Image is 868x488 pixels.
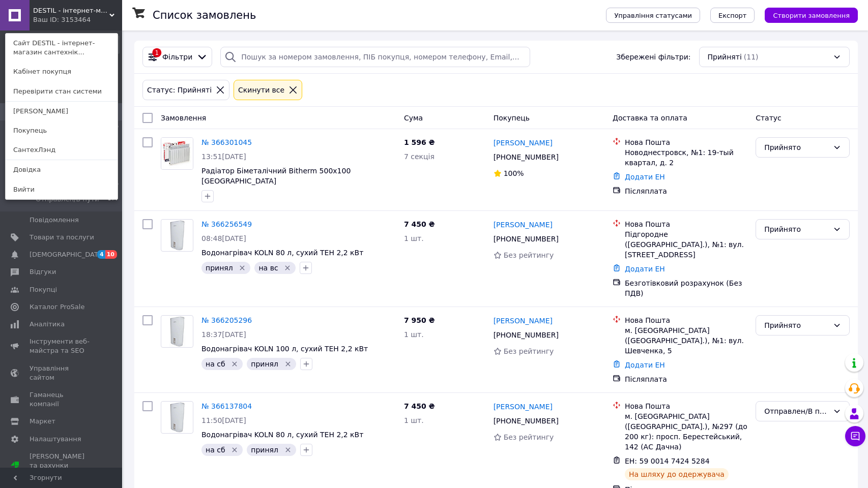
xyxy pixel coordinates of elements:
[238,264,246,272] svg: Видалити мітку
[220,47,530,67] input: Пошук за номером замовлення, ПІБ покупця, номером телефону, Email, номером накладної
[625,186,747,196] div: Післяплата
[201,316,252,324] a: № 366205296
[161,401,193,434] a: Фото товару
[97,250,105,259] span: 4
[206,264,233,272] span: принял
[625,401,747,411] div: Нова Пошта
[613,114,687,122] span: Доставка та оплата
[30,285,57,294] span: Покупці
[494,402,553,412] a: [PERSON_NAME]
[625,229,747,260] div: Підгородне ([GEOGRAPHIC_DATA].), №1: вул. [STREET_ADDRESS]
[201,249,363,257] a: Водонагрівач KOLN 80 л, сухий ТЕН 2,2 кВт
[625,457,710,465] span: ЕН: 59 0014 7424 5284
[494,331,559,339] span: [PHONE_NUMBER]
[494,235,559,243] span: [PHONE_NUMBER]
[494,114,530,122] span: Покупець
[755,11,858,19] a: Створити замовлення
[625,219,747,229] div: Нова Пошта
[284,360,292,368] svg: Видалити мітку
[161,138,193,169] img: Фото товару
[616,52,690,62] span: Збережені фільтри:
[105,250,117,259] span: 10
[161,114,206,122] span: Замовлення
[756,114,782,122] span: Статус
[230,360,239,368] svg: Видалити мітку
[404,220,435,228] span: 7 450 ₴
[169,402,186,433] img: Фото товару
[764,142,829,153] div: Прийнято
[206,360,225,368] span: на сб
[845,426,865,446] button: Чат з покупцем
[6,180,118,199] a: Вийти
[201,330,246,339] span: 18:37[DATE]
[230,446,239,454] svg: Видалити мітку
[201,152,246,161] span: 13:51[DATE]
[504,347,554,355] span: Без рейтингу
[161,137,193,170] a: Фото товару
[625,361,665,369] a: Додати ЕН
[764,406,829,417] div: Отправлен/В пути
[404,330,424,339] span: 1 шт.
[6,34,118,62] a: Сайт DESTIL - інтернет-магазин сантехнік...
[206,446,225,454] span: на сб
[504,251,554,259] span: Без рейтингу
[236,84,286,96] div: Cкинути все
[30,320,65,329] span: Аналітика
[765,8,858,23] button: Створити замовлення
[283,264,292,272] svg: Видалити мітку
[404,114,423,122] span: Cума
[30,364,94,382] span: Управління сайтом
[201,402,252,410] a: № 366137804
[30,435,81,444] span: Налаштування
[404,416,424,424] span: 1 шт.
[6,62,118,81] a: Кабінет покупця
[30,302,84,312] span: Каталог ProSale
[161,315,193,348] a: Фото товару
[625,265,665,273] a: Додати ЕН
[201,345,368,353] a: Водонагрівач KOLN 100 л, сухий ТЕН 2,2 кВт
[169,220,186,251] img: Фото товару
[625,325,747,356] div: м. [GEOGRAPHIC_DATA] ([GEOGRAPHIC_DATA].), №1: вул. Шевченка, 5
[6,102,118,121] a: [PERSON_NAME]
[744,53,759,61] span: (11)
[30,267,56,277] span: Відгуки
[6,82,118,101] a: Перевірити стан системи
[718,12,747,19] span: Експорт
[625,374,747,384] div: Післяплата
[161,219,193,252] a: Фото товару
[614,12,692,19] span: Управління статусами
[30,250,105,259] span: [DEMOGRAPHIC_DATA]
[710,8,755,23] button: Експорт
[201,220,252,228] a: № 366256549
[404,402,435,410] span: 7 450 ₴
[33,6,109,15] span: DESTIL - інтернет-магазин сантехніки
[30,337,94,355] span: Інструменти веб-майстра та SEO
[764,320,829,331] div: Прийнято
[201,431,363,439] a: Водонагрівач KOLN 80 л, сухий ТЕН 2,2 кВт
[764,224,829,235] div: Прийнято
[153,9,256,21] h1: Список замовлень
[494,417,559,425] span: [PHONE_NUMBER]
[504,169,524,177] span: 100%
[169,316,186,347] img: Фото товару
[201,138,252,146] a: № 366301045
[6,121,118,140] a: Покупець
[494,316,553,326] a: [PERSON_NAME]
[404,234,424,242] span: 1 шт.
[6,160,118,179] a: Довідка
[145,84,214,96] div: Статус: Прийняті
[625,173,665,181] a: Додати ЕН
[708,52,742,62] span: Прийняті
[6,140,118,160] a: СантехЛэнд
[30,216,79,225] span: Повідомлення
[625,147,747,168] div: Новоднестровск, №1: 19-тый квартал, д. 2
[625,411,747,452] div: м. [GEOGRAPHIC_DATA] ([GEOGRAPHIC_DATA].), №297 (до 200 кг): просп. Берестейський, 142 (АС Дачна)
[504,433,554,441] span: Без рейтингу
[30,417,55,426] span: Маркет
[30,233,94,242] span: Товари та послуги
[258,264,278,272] span: на вс
[201,167,351,185] a: Радіатор Біметалічний Bitherm 500x100 [GEOGRAPHIC_DATA]
[33,15,76,24] div: Ваш ID: 3153464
